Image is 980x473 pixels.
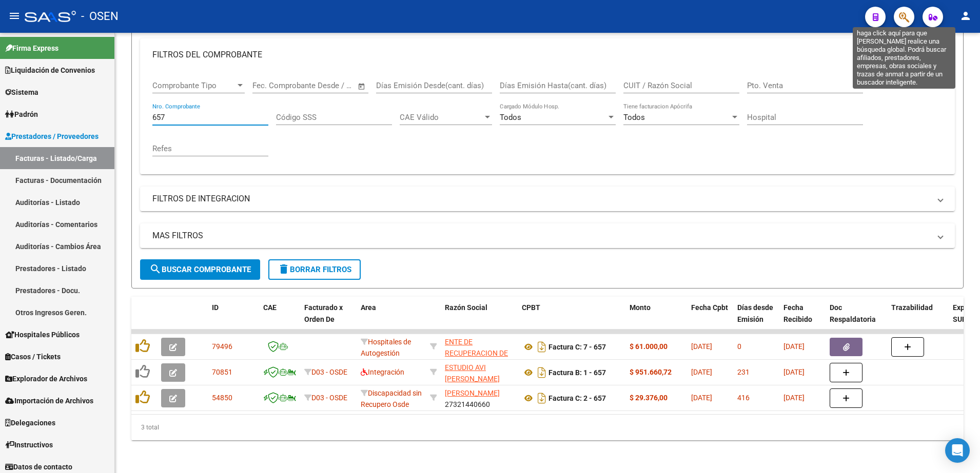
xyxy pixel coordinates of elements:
datatable-header-cell: Trazabilidad [887,297,949,342]
input: Start date [252,81,286,90]
datatable-header-cell: ID [208,297,259,342]
span: Delegaciones [5,417,55,428]
span: Datos de contacto [5,461,72,472]
mat-panel-title: FILTROS DEL COMPROBANTE [152,49,930,60]
datatable-header-cell: Razón Social [441,297,518,342]
span: 416 [737,394,750,402]
span: Prestadores / Proveedores [5,131,99,142]
span: Monto [630,303,651,312]
span: D03 - OSDE [311,368,347,376]
span: Días desde Emisión [737,303,773,323]
strong: Factura C: 2 - 657 [548,394,606,402]
strong: $ 61.000,00 [630,342,668,351]
datatable-header-cell: Días desde Emisión [733,297,779,342]
datatable-header-cell: Fecha Recibido [779,297,826,342]
span: Area [361,303,376,312]
span: - OSEN [81,5,119,28]
span: Todos [623,113,645,122]
datatable-header-cell: CAE [259,297,300,342]
datatable-header-cell: CPBT [518,297,625,342]
span: 231 [737,368,750,376]
mat-icon: menu [8,10,21,22]
span: CPBT [522,303,540,312]
strong: Factura B: 1 - 657 [548,368,606,377]
span: Comprobante Tipo [152,81,236,90]
span: Casos / Tickets [5,351,61,362]
span: Hospitales de Autogestión [361,338,411,358]
datatable-header-cell: Facturado x Orden De [300,297,357,342]
span: [DATE] [691,368,712,376]
span: 70851 [212,368,232,376]
span: Firma Express [5,43,58,54]
span: Discapacidad sin Recupero Osde [361,389,422,409]
span: Todos [500,113,521,122]
span: [PERSON_NAME] [445,389,500,397]
i: Descargar documento [535,364,548,381]
datatable-header-cell: Area [357,297,426,342]
span: 0 [737,342,741,351]
datatable-header-cell: Doc Respaldatoria [826,297,887,342]
span: [DATE] [783,394,805,402]
span: Trazabilidad [891,303,933,312]
span: Instructivos [5,439,53,450]
strong: $ 951.660,72 [630,368,672,376]
i: Descargar documento [535,339,548,355]
span: ENTE DE RECUPERACION DE FONDOS PARA EL FORTALECIMIENTO DEL SISTEMA DE SALUD DE MENDOZA (REFORSAL)... [445,338,513,416]
mat-icon: search [149,263,162,275]
mat-expansion-panel-header: FILTROS DE INTEGRACION [140,187,955,211]
span: Importación de Archivos [5,395,93,406]
div: 30718615700 [445,336,514,358]
strong: $ 29.376,00 [630,394,668,402]
span: Sistema [5,87,38,98]
mat-expansion-panel-header: MAS FILTROS [140,223,955,248]
span: Hospitales Públicos [5,329,80,340]
span: 79496 [212,342,232,351]
i: Descargar documento [535,390,548,406]
span: [DATE] [691,342,712,351]
input: End date [295,81,345,90]
datatable-header-cell: Fecha Cpbt [687,297,733,342]
span: [DATE] [783,342,805,351]
div: Open Intercom Messenger [945,438,970,463]
span: Fecha Cpbt [691,303,728,312]
span: Liquidación de Convenios [5,65,95,76]
mat-panel-title: MAS FILTROS [152,230,930,241]
span: Borrar Filtros [278,265,351,274]
span: [DATE] [691,394,712,402]
span: ID [212,303,219,312]
div: 3 total [131,415,964,440]
mat-icon: delete [278,263,290,275]
span: Integración [361,368,404,376]
span: D03 - OSDE [311,394,347,402]
button: Borrar Filtros [268,259,361,280]
div: 30714773670 [445,362,514,383]
span: Facturado x Orden De [304,303,343,323]
span: Buscar Comprobante [149,265,251,274]
mat-icon: person [959,10,972,22]
span: Fecha Recibido [783,303,812,323]
div: FILTROS DEL COMPROBANTE [140,71,955,174]
span: Razón Social [445,303,487,312]
mat-expansion-panel-header: FILTROS DEL COMPROBANTE [140,38,955,71]
span: CAE [263,303,277,312]
span: [DATE] [783,368,805,376]
datatable-header-cell: Monto [625,297,687,342]
button: Open calendar [356,80,368,92]
strong: Factura C: 7 - 657 [548,343,606,351]
span: Doc Respaldatoria [830,303,876,323]
button: Buscar Comprobante [140,259,260,280]
div: 27321440660 [445,387,514,409]
span: CAE Válido [400,113,483,122]
span: 54850 [212,394,232,402]
span: Padrón [5,109,38,120]
span: ESTUDIO AVI [PERSON_NAME] S.R.L. [445,363,500,395]
mat-panel-title: FILTROS DE INTEGRACION [152,193,930,204]
span: Explorador de Archivos [5,373,87,384]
